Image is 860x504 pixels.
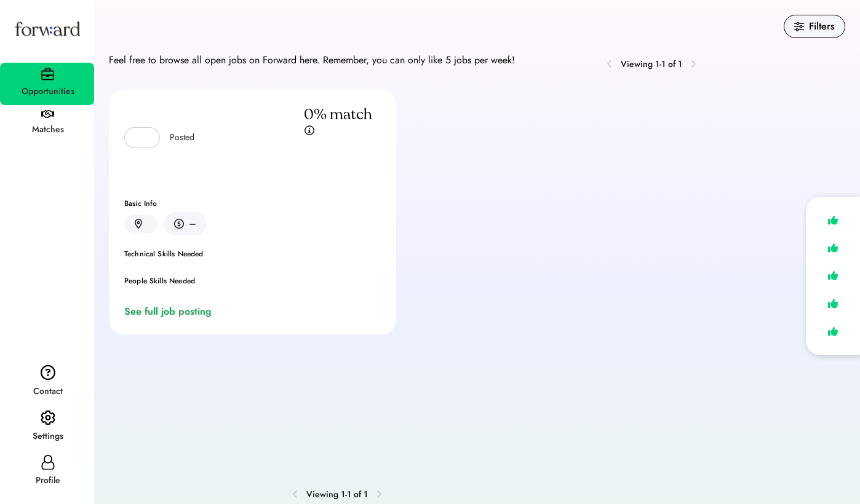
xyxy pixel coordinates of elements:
img: like.svg [824,267,842,285]
img: briefcase.svg [41,68,54,81]
img: contact.svg [41,364,55,380]
div: Opportunities [1,84,94,99]
div: Viewing 1-1 of 1 [306,488,368,501]
div: Basic Info [124,200,381,207]
img: yH5BAEAAAAALAAAAAABAAEAAAIBRAA7 [132,130,147,145]
div: Contact [1,384,94,399]
img: like.svg [824,239,842,257]
div: Feel free to browse all open jobs on Forward here. Remember, you can only like 5 jobs per week! [109,53,515,68]
div: Filters [809,19,835,34]
img: Forward logo [12,10,82,47]
div: – [189,216,196,231]
div: 0% match [304,105,372,125]
img: info.svg [304,125,315,136]
div: Posted [170,132,194,144]
img: handshake.svg [41,110,54,119]
div: See full job posting [124,304,217,319]
img: like.svg [824,211,842,229]
img: location.svg [135,219,142,229]
div: Technical Skills Needed [124,250,381,258]
div: Settings [1,429,94,444]
img: like.svg [824,294,842,312]
div: People Skills Needed [124,277,381,285]
div: Profile [1,473,94,488]
img: money.svg [174,218,184,229]
div: Viewing 1-1 of 1 [621,58,682,71]
img: like.svg [824,323,842,341]
div: Matches [1,122,94,137]
img: filters.svg [794,22,804,31]
img: settings.svg [41,410,55,426]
